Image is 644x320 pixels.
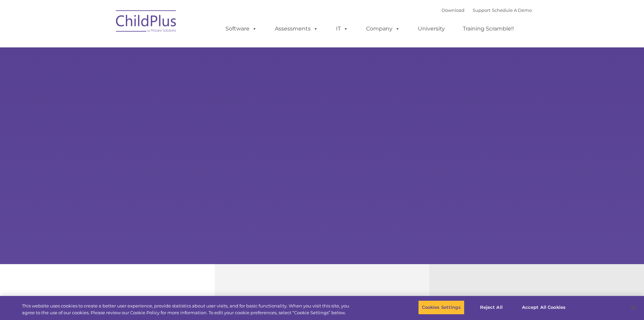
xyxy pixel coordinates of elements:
a: University [411,22,452,36]
div: This website uses cookies to create a better user experience, provide statistics about user visit... [22,303,354,316]
img: ChildPlus by Procare Solutions [113,5,180,39]
button: Reject All [470,300,512,315]
font: | [442,7,532,13]
a: Software [219,22,264,36]
a: Download [442,7,464,13]
button: Close [626,300,641,315]
a: Assessments [268,22,325,36]
a: Schedule A Demo [492,7,532,13]
button: Cookies Settings [418,300,464,315]
a: Support [473,7,491,13]
button: Accept All Cookies [518,300,569,315]
a: IT [329,22,355,36]
a: Training Scramble!! [456,22,521,36]
a: Company [359,22,407,36]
